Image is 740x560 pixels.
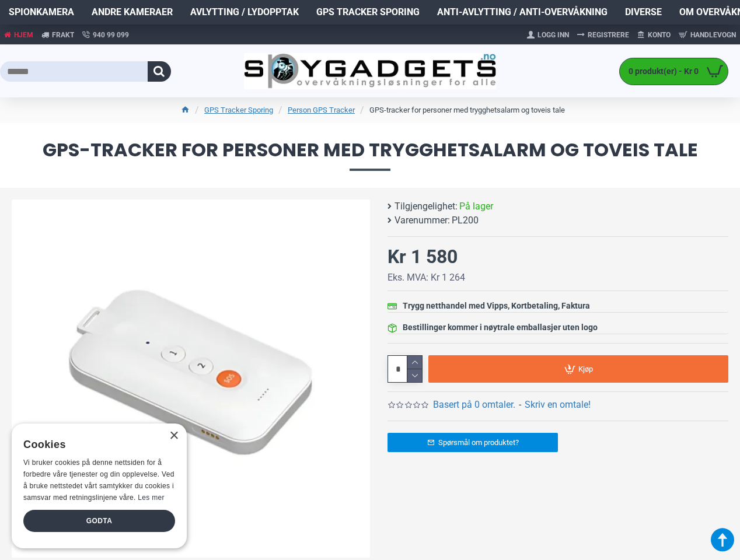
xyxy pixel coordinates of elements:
a: Registrere [573,26,633,44]
span: Anti-avlytting / Anti-overvåkning [437,5,608,19]
span: Konto [648,30,671,40]
span: Kjøp [578,365,593,373]
span: På lager [459,199,493,213]
a: GPS Tracker Sporing [204,104,273,116]
span: Diverse [625,5,662,19]
img: SpyGadgets.no [244,53,495,89]
span: Hjem [14,30,33,40]
span: Vi bruker cookies på denne nettsiden for å forbedre våre tjenester og din opplevelse. Ved å bruke... [23,459,174,501]
a: Handlevogn [675,26,740,44]
a: Logg Inn [523,26,573,44]
span: GPS Tracker Sporing [316,5,420,19]
a: Konto [633,26,675,44]
span: Logg Inn [537,30,569,40]
span: PL200 [452,213,479,228]
span: Registrere [588,30,629,40]
span: Avlytting / Lydopptak [190,5,299,19]
div: Cookies [23,432,167,457]
a: Spørsmål om produktet? [388,433,558,452]
b: Varenummer: [395,213,450,228]
span: 940 99 099 [93,30,129,40]
a: Frakt [37,24,78,45]
span: Spionkamera [9,5,74,19]
span: Frakt [52,30,74,40]
b: Tilgjengelighet: [395,199,458,213]
div: Bestillinger kommer i nøytrale emballasjer uten logo [403,321,598,334]
b: - [519,399,521,410]
div: Trygg netthandel med Vipps, Kortbetaling, Faktura [403,300,590,312]
span: Andre kameraer [92,5,173,19]
a: Les mer, opens a new window [138,494,164,502]
span: GPS-tracker for personer med trygghetsalarm og toveis tale [12,141,728,170]
a: Skriv en omtale! [525,398,591,412]
div: Kr 1 580 [388,243,458,271]
a: Basert på 0 omtaler. [433,398,515,412]
a: 0 produkt(er) - Kr 0 [620,58,728,85]
img: GPS-tracker for personer med trygghetsalarm og toveis tale [12,199,370,558]
div: Close [169,432,178,440]
span: 0 produkt(er) - Kr 0 [620,65,701,78]
a: Person GPS Tracker [288,104,355,116]
div: Godta [23,510,175,532]
span: Handlevogn [690,30,736,40]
